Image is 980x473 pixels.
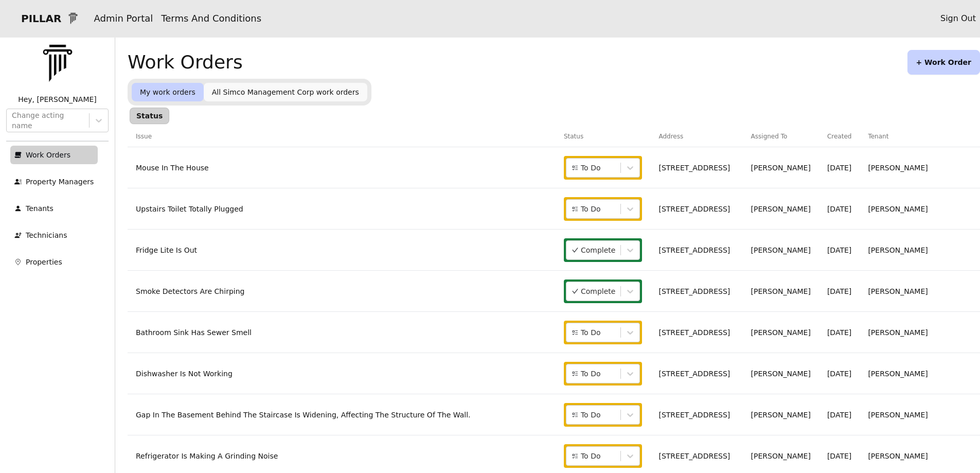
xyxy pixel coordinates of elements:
[136,164,209,172] a: Mouse In The House
[751,328,811,337] a: [PERSON_NAME]
[751,287,811,295] a: [PERSON_NAME]
[4,6,90,31] a: PILLAR
[868,370,928,378] a: [PERSON_NAME]
[10,146,98,164] a: Work Orders
[136,411,471,419] a: Gap In The Basement Behind The Staircase Is Widening, Affecting The Structure Of The Wall.
[658,452,730,460] a: [STREET_ADDRESS]
[13,11,61,26] p: PILLAR
[827,246,851,254] a: [DATE]
[868,328,928,337] a: [PERSON_NAME]
[136,370,233,378] a: Dishwasher Is Not Working
[868,164,928,172] a: [PERSON_NAME]
[658,287,730,295] a: [STREET_ADDRESS]
[130,108,169,124] div: Status
[556,126,650,147] th: Status
[827,328,851,337] a: [DATE]
[658,164,730,172] a: [STREET_ADDRESS]
[132,83,204,101] a: My work orders
[204,83,367,101] a: All Simco Management Corp work orders
[751,452,811,460] a: [PERSON_NAME]
[658,411,730,419] a: [STREET_ADDRESS]
[868,287,928,295] a: [PERSON_NAME]
[743,126,819,147] th: Assigned To
[827,452,851,460] a: [DATE]
[10,172,98,191] a: Property Managers
[12,110,84,131] div: Change acting name
[650,126,742,147] th: Address
[827,287,851,295] a: [DATE]
[751,205,811,213] a: [PERSON_NAME]
[819,126,860,147] th: Created
[94,13,153,24] a: Admin Portal
[868,411,928,419] a: [PERSON_NAME]
[868,205,928,213] a: [PERSON_NAME]
[6,94,109,104] p: Hey, [PERSON_NAME]
[65,11,81,26] img: 1
[136,328,252,337] a: Bathroom Sink Has Sewer Smell
[751,246,811,254] a: [PERSON_NAME]
[26,257,62,267] p: Properties
[32,38,83,89] img: PILLAR
[136,452,278,460] a: Refrigerator Is Making A Grinding Noise
[658,246,730,254] a: [STREET_ADDRESS]
[128,52,243,73] h1: Work Orders
[751,164,811,172] a: [PERSON_NAME]
[827,205,851,213] a: [DATE]
[26,150,70,160] p: Work Orders
[10,226,98,244] a: Technicians
[161,13,261,24] a: Terms And Conditions
[940,12,976,25] a: Sign Out
[827,370,851,378] a: [DATE]
[26,177,94,187] p: Property Managers
[658,328,730,337] a: [STREET_ADDRESS]
[751,370,811,378] a: [PERSON_NAME]
[868,246,928,254] a: [PERSON_NAME]
[136,246,197,254] a: Fridge Lite Is Out
[827,411,851,419] a: [DATE]
[26,203,54,214] p: Tenants
[658,370,730,378] a: [STREET_ADDRESS]
[860,126,980,147] th: Tenant
[907,50,980,75] button: + Work Order
[136,205,243,213] a: Upstairs Toilet Totally Plugged
[136,287,244,295] a: Smoke Detectors Are Chirping
[26,230,67,240] p: Technicians
[10,199,98,218] a: Tenants
[658,205,730,213] a: [STREET_ADDRESS]
[10,253,98,271] a: Properties
[128,126,556,147] th: Issue
[827,164,851,172] a: [DATE]
[868,452,928,460] a: [PERSON_NAME]
[751,411,811,419] a: [PERSON_NAME]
